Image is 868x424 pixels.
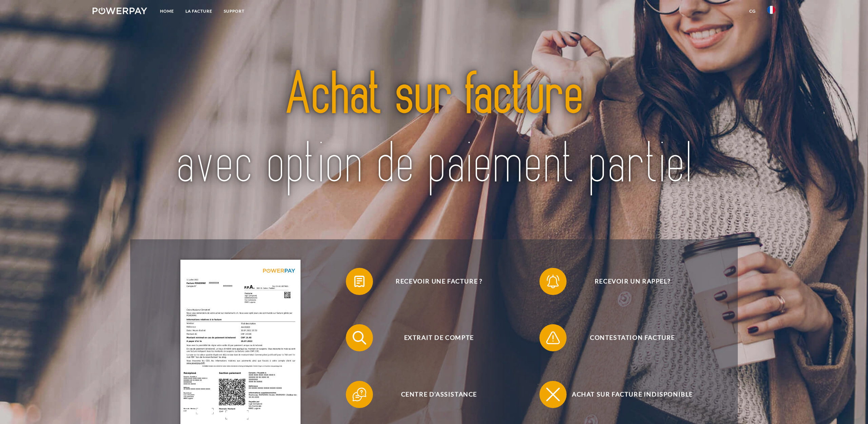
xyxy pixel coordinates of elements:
img: qb_close.svg [545,386,561,403]
button: Contestation Facture [539,324,716,351]
iframe: Bouton de lancement de la fenêtre de messagerie [841,397,863,419]
span: Extrait de compte [356,324,522,351]
a: CG [744,5,762,17]
img: logo-powerpay-white.svg [93,7,147,14]
a: LA FACTURE [180,5,218,17]
button: Recevoir un rappel? [539,268,716,295]
img: qb_help.svg [351,386,368,403]
span: Contestation Facture [549,324,715,351]
img: qb_bell.svg [545,273,561,290]
span: Centre d'assistance [356,381,522,408]
span: Achat sur facture indisponible [549,381,715,408]
img: qb_bill.svg [351,273,368,290]
span: Recevoir un rappel? [549,268,715,295]
button: Extrait de compte [346,324,522,351]
button: Recevoir une facture ? [346,268,522,295]
span: Recevoir une facture ? [356,268,522,295]
img: qb_search.svg [351,329,368,346]
img: qb_warning.svg [545,329,561,346]
img: fr [767,6,775,14]
button: Centre d'assistance [346,381,522,408]
img: title-powerpay_fr.svg [165,42,703,218]
button: Achat sur facture indisponible [539,381,716,408]
a: Home [154,5,180,17]
a: Support [218,5,250,17]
